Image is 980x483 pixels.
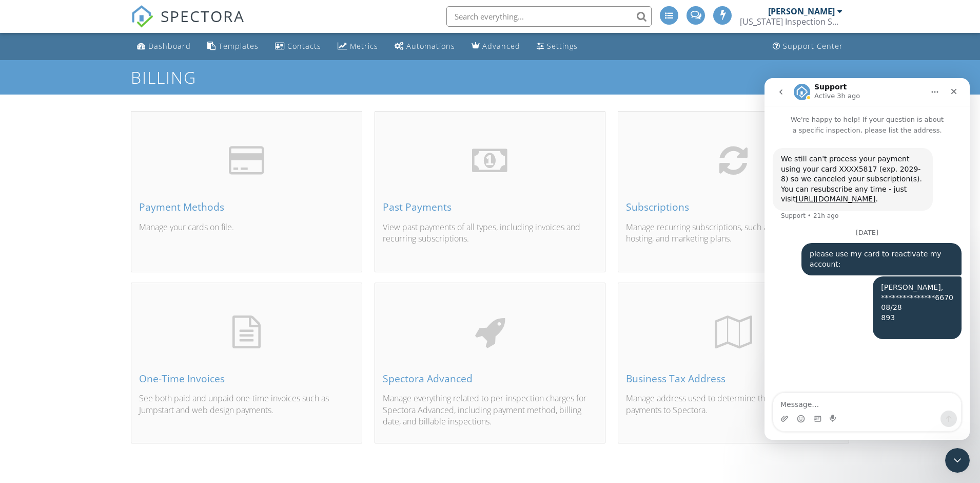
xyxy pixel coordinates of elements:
p: Manage address used to determine the tax rate on payments to Spectora. [626,393,841,427]
div: Payment Methods [139,201,354,213]
input: Search everything... [446,6,652,27]
div: Past Payments [383,201,598,213]
div: Advanced [482,41,520,51]
a: Dashboard [133,37,195,56]
div: Texas Inspection Services, LLC [740,16,842,27]
a: Spectora Advanced Manage everything related to per-inspection charges for Spectora Advanced, incl... [375,283,606,443]
a: Automations (Basic) [390,37,459,56]
img: The Best Home Inspection Software - Spectora [131,5,153,28]
div: Spectora Advanced [383,373,598,384]
a: Templates [203,37,263,56]
div: Metrics [350,41,378,51]
p: Manage everything related to per-inspection charges for Spectora Advanced, including payment meth... [383,393,598,427]
a: Subscriptions Manage recurring subscriptions, such as software, web hosting, and marketing plans. [618,111,849,272]
div: [PERSON_NAME] [768,6,835,16]
a: Business Tax Address Manage address used to determine the tax rate on payments to Spectora. [618,283,849,443]
a: Advanced [467,37,524,56]
a: Metrics [334,37,382,56]
div: Settings [547,41,578,51]
h1: Billing [131,68,849,86]
div: Automations [406,41,455,51]
a: Support Center [769,37,847,56]
div: Business Tax Address [626,373,841,384]
span: SPECTORA [161,5,245,27]
iframe: Intercom live chat [945,448,970,473]
div: Support Center [783,41,843,51]
p: Manage your cards on file. [139,221,354,256]
div: Contacts [287,41,321,51]
a: Settings [533,37,582,56]
p: See both paid and unpaid one-time invoices such as Jumpstart and web design payments. [139,393,354,427]
p: View past payments of all types, including invoices and recurring subscriptions. [383,221,598,256]
a: Contacts [271,37,325,56]
iframe: Intercom live chat [765,78,970,440]
div: One-Time Invoices [139,373,354,384]
a: Past Payments View past payments of all types, including invoices and recurring subscriptions. [375,111,606,272]
div: Subscriptions [626,201,841,213]
div: Templates [219,41,259,51]
div: Dashboard [148,41,191,51]
a: One-Time Invoices See both paid and unpaid one-time invoices such as Jumpstart and web design pay... [131,283,362,443]
p: Manage recurring subscriptions, such as software, web hosting, and marketing plans. [626,221,841,256]
a: Payment Methods Manage your cards on file. [131,111,362,272]
a: SPECTORA [131,14,245,35]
